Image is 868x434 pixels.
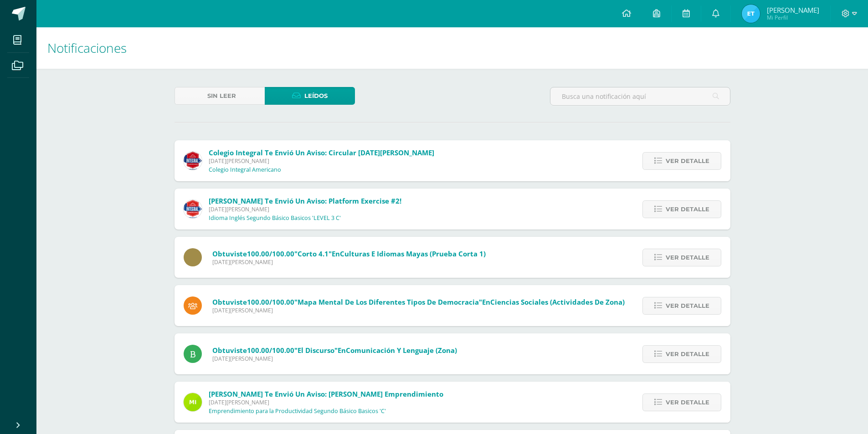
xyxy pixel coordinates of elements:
[47,39,127,56] span: Notificaciones
[346,346,457,355] span: Comunicación y Lenguaje (Zona)
[294,249,332,258] span: "Corto 4.1"
[247,297,294,306] span: 100.00/100.00
[184,393,202,411] img: 8f4af3fe6ec010f2c87a2f17fab5bf8c.png
[184,200,202,218] img: 4b2af9ba8d3281b5d14c336a7270574c.png
[184,152,202,170] img: 3d8ecf278a7f74c562a74fe44b321cd5.png
[209,214,341,222] p: Idioma Inglés Segundo Básico Basicos 'LEVEL 3 C'
[212,306,625,314] span: [DATE][PERSON_NAME]
[209,389,443,398] span: [PERSON_NAME] te envió un aviso: [PERSON_NAME] emprendimiento
[490,297,625,306] span: Ciencias Sociales (Actividades de zona)
[212,355,457,363] span: [DATE][PERSON_NAME]
[212,346,457,355] span: Obtuviste en
[294,297,482,306] span: "Mapa mental de los diferentes tipos de democracia"
[209,196,401,205] span: [PERSON_NAME] te envió un aviso: Platform Exercise #2!
[666,153,709,169] span: Ver detalle
[247,249,294,258] span: 100.00/100.00
[340,249,486,258] span: Culturas e Idiomas Mayas (Prueba corta 1)
[207,87,236,104] span: Sin leer
[265,87,355,105] a: Leídos
[209,148,434,157] span: Colegio Integral te envió un aviso: Circular [DATE][PERSON_NAME]
[212,249,486,258] span: Obtuviste en
[212,297,625,306] span: Obtuviste en
[209,398,443,406] span: [DATE][PERSON_NAME]
[175,87,265,105] a: Sin leer
[767,14,819,21] span: Mi Perfil
[666,201,709,218] span: Ver detalle
[666,297,709,314] span: Ver detalle
[304,87,328,104] span: Leídos
[767,5,819,15] span: [PERSON_NAME]
[294,346,338,355] span: "El discurso"
[209,166,281,174] p: Colegio Integral Americano
[209,205,401,213] span: [DATE][PERSON_NAME]
[550,87,730,105] input: Busca una notificación aquí
[666,394,709,411] span: Ver detalle
[209,408,386,415] p: Emprendimiento para la Productividad Segundo Básico Basicos 'C'
[666,249,709,266] span: Ver detalle
[742,5,760,23] img: 48c398fb785a2099634bf6fdb20721f2.png
[209,157,434,165] span: [DATE][PERSON_NAME]
[212,258,486,266] span: [DATE][PERSON_NAME]
[247,346,294,355] span: 100.00/100.00
[666,346,709,363] span: Ver detalle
